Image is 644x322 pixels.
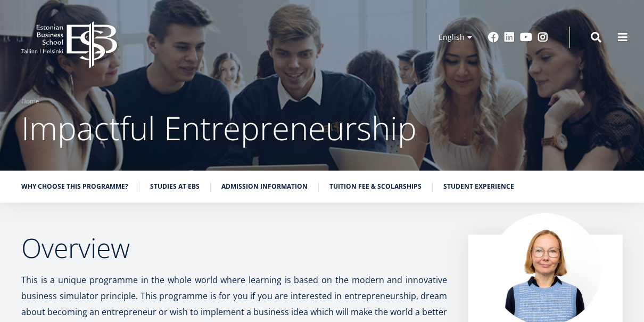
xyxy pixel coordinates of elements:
a: Facebook [488,32,499,43]
a: Studies at EBS [150,181,200,192]
a: Instagram [538,32,548,43]
a: Tuition fee & scolarships [329,181,422,192]
span: Impactful Entrepreneurship [21,106,417,150]
a: Youtube [520,32,532,43]
a: Home [21,96,39,107]
h2: Overview [21,235,447,261]
a: Why choose this programme? [21,181,128,192]
a: Admission information [221,181,308,192]
a: Linkedin [504,32,515,43]
a: Student Experience [443,181,514,192]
